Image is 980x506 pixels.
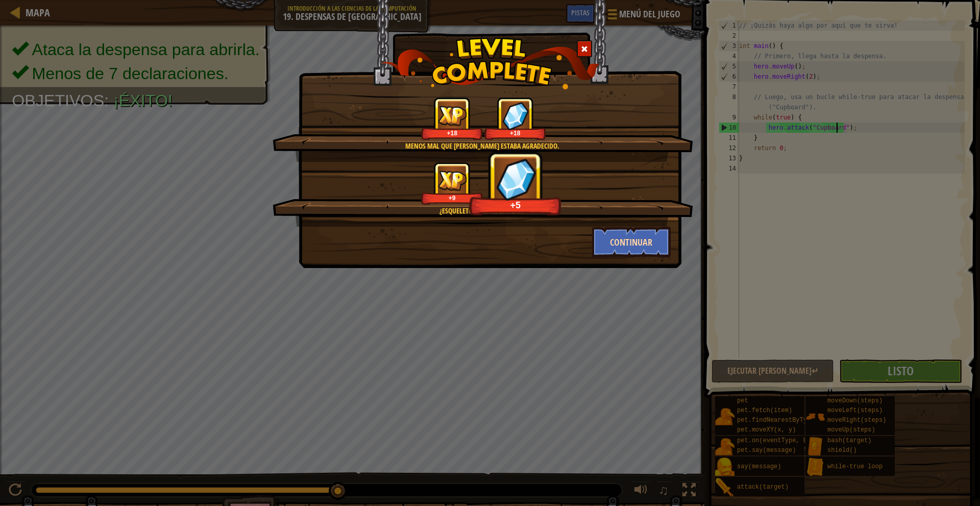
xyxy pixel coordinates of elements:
[472,199,559,211] div: +5
[438,106,467,126] img: reward_icon_xp.png
[321,141,643,151] div: Menos mal que [PERSON_NAME] estaba agradecido.
[423,129,481,137] div: +18
[486,129,544,137] div: +18
[438,171,467,190] img: reward_icon_xp.png
[423,194,481,202] div: +9
[502,102,529,130] img: reward_icon_gems.png
[381,38,600,89] img: level_complete.png
[494,156,537,202] img: reward_icon_gems.png
[321,206,643,216] div: ¿Esqueletos? Esperaba Flan.
[592,227,671,257] button: Continuar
